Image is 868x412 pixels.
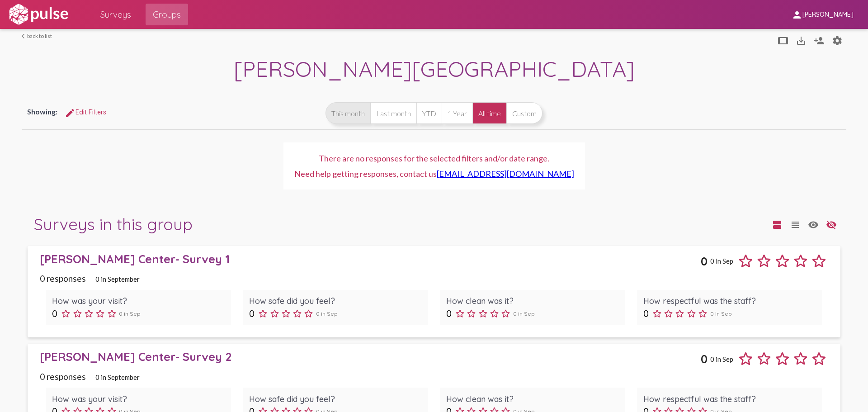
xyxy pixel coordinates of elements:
[40,371,86,382] span: 0 responses
[710,310,732,317] span: 0 in Sep
[772,219,783,230] mat-icon: language
[57,104,113,120] button: Edit FiltersEdit Filters
[40,350,700,364] div: [PERSON_NAME] Center- Survey 2
[826,219,837,230] mat-icon: language
[249,296,422,306] div: How safe did you feel?
[822,215,840,233] button: language
[446,394,619,404] div: How clean was it?
[325,102,370,124] button: This month
[28,246,840,338] a: [PERSON_NAME] Center- Survey 100 in Sep0 responses0 in SeptemberHow was your visit?00 in SepHow s...
[249,308,255,319] span: 0
[100,6,131,23] span: Surveys
[784,6,861,23] button: [PERSON_NAME]
[370,102,416,124] button: Last month
[40,273,86,284] span: 0 responses
[828,31,846,49] button: Person
[153,6,181,23] span: Groups
[146,4,188,25] a: Groups
[446,296,619,306] div: How clean was it?
[416,102,442,124] button: YTD
[792,9,802,20] mat-icon: person
[437,169,574,179] a: [EMAIL_ADDRESS][DOMAIN_NAME]
[446,308,452,319] span: 0
[710,355,733,363] span: 0 in Sep
[316,310,338,317] span: 0 in Sep
[27,107,57,116] span: Showing:
[513,310,535,317] span: 0 in Sep
[710,257,733,265] span: 0 in Sep
[808,219,819,230] mat-icon: language
[442,102,472,124] button: 1 Year
[52,308,57,319] span: 0
[22,55,846,85] div: [PERSON_NAME][GEOGRAPHIC_DATA]
[774,31,792,49] button: tablet
[472,102,506,124] button: All time
[40,252,700,266] div: [PERSON_NAME] Center- Survey 1
[7,3,70,26] img: white-logo.svg
[294,153,574,163] div: There are no responses for the selected filters and/or date range.
[832,35,843,46] mat-icon: Person
[65,108,75,118] mat-icon: Edit Filters
[792,31,810,49] button: Download
[786,215,804,233] button: language
[768,215,786,233] button: language
[93,4,138,25] a: Surveys
[119,310,141,317] span: 0 in Sep
[249,394,422,404] div: How safe did you feel?
[34,214,193,234] span: Surveys in this group
[52,296,225,306] div: How was your visit?
[810,31,828,49] button: Person
[294,169,574,179] div: Need help getting responses, contact us
[22,33,52,39] a: back to list
[814,35,825,46] mat-icon: Person
[95,275,140,283] span: 0 in September
[643,308,649,319] span: 0
[52,394,225,404] div: How was your visit?
[22,33,27,39] mat-icon: arrow_back_ios
[643,296,816,306] div: How respectful was the staff?
[95,373,140,381] span: 0 in September
[802,11,854,19] span: [PERSON_NAME]
[506,102,542,124] button: Custom
[790,219,801,230] mat-icon: language
[701,254,708,268] span: 0
[796,35,807,46] mat-icon: Download
[65,108,106,116] span: Edit Filters
[701,352,708,366] span: 0
[643,394,816,404] div: How respectful was the staff?
[804,215,822,233] button: language
[778,35,788,46] mat-icon: tablet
